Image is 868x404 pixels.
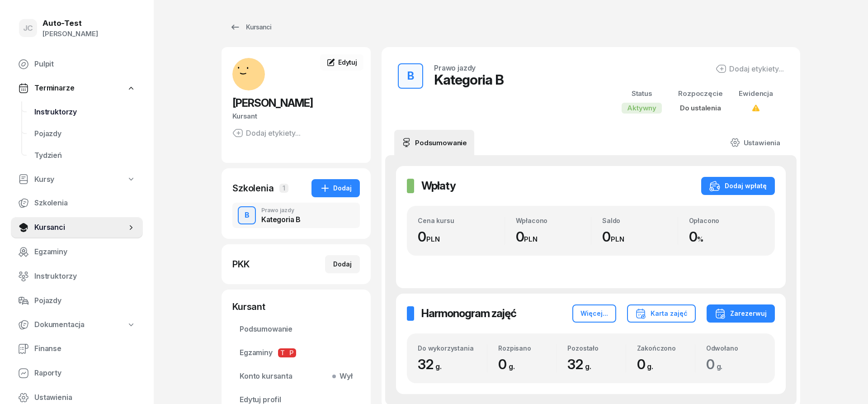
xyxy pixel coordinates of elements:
[27,101,143,123] a: Instruktorzy
[715,308,767,319] div: Zarezerwuj
[435,362,442,371] small: g.
[11,362,143,384] a: Raporty
[232,258,250,271] div: PKK
[311,179,360,197] button: Dodaj
[418,356,446,372] span: 32
[238,206,256,224] button: B
[706,356,727,372] span: 0
[278,348,287,357] span: T
[418,217,505,224] div: Cena kursu
[27,123,143,145] a: Pojazdy
[567,344,625,352] div: Pozostało
[572,304,616,323] button: Więcej...
[585,362,591,371] small: g.
[622,88,662,100] div: Status
[709,181,767,191] div: Dodaj wpłatę
[23,24,33,32] span: JC
[34,222,127,233] span: Kursanci
[11,78,143,99] a: Terminarze
[320,183,352,194] div: Dodaj
[689,228,764,245] div: 0
[333,259,352,270] div: Dodaj
[498,356,519,372] span: 0
[524,235,538,243] small: PLN
[232,128,301,138] button: Dodaj etykiety...
[34,106,136,118] span: Instruktorzy
[398,63,423,89] button: B
[622,103,662,114] div: Aktywny
[434,71,504,88] div: Kategoria B
[11,338,143,360] a: Finanse
[11,169,143,190] a: Kursy
[697,235,703,243] small: %
[509,362,515,371] small: g.
[287,348,296,357] span: P
[42,28,98,40] div: [PERSON_NAME]
[34,197,136,209] span: Szkolenia
[34,150,136,162] span: Tydzień
[232,300,360,313] div: Kursant
[723,130,788,155] a: Ustawienia
[338,58,357,66] span: Edytuj
[232,342,360,364] a: EgzaminyTP
[34,343,136,355] span: Finanse
[34,82,74,94] span: Terminarze
[34,174,54,185] span: Kursy
[421,179,456,193] h2: Wpłaty
[336,371,353,382] span: Wył
[232,203,360,228] button: BPrawo jazdyKategoria B
[426,235,440,243] small: PLN
[680,104,721,112] span: Do ustalenia
[11,266,143,287] a: Instruktorzy
[516,228,591,245] div: 0
[11,192,143,214] a: Szkolenia
[11,53,143,75] a: Pulpit
[34,392,136,404] span: Ustawienia
[230,22,271,33] div: Kursanci
[567,356,595,372] span: 32
[11,217,143,238] a: Kursanci
[42,19,98,27] div: Auto-Test
[11,314,143,335] a: Dokumentacja
[637,344,695,352] div: Zakończono
[627,304,696,323] button: Karta zajęć
[611,235,624,243] small: PLN
[232,366,360,387] a: Konto kursantaWył
[34,246,136,258] span: Egzaminy
[261,216,301,223] div: Kategoria B
[240,371,353,382] span: Konto kursanta
[647,362,653,371] small: g.
[27,145,143,166] a: Tydzień
[240,323,353,335] span: Podsumowanie
[716,63,784,74] div: Dodaj etykiety...
[34,128,136,140] span: Pojazdy
[240,347,353,359] span: Egzaminy
[261,208,301,213] div: Prawo jazdy
[421,306,516,321] h2: Harmonogram zajęć
[34,271,136,282] span: Instruktorzy
[232,96,313,109] span: [PERSON_NAME]
[635,308,688,319] div: Karta zajęć
[222,18,279,36] a: Kursanci
[325,255,360,273] button: Dodaj
[739,88,773,100] div: Ewidencja
[232,110,360,122] div: Kursant
[678,88,722,100] div: Rozpoczęcie
[232,318,360,340] a: Podsumowanie
[580,308,608,319] div: Więcej...
[434,64,476,71] div: Prawo jazdy
[689,217,764,224] div: Opłacono
[637,356,658,372] span: 0
[34,295,136,307] span: Pojazdy
[602,217,678,224] div: Saldo
[394,130,474,155] a: Podsumowanie
[418,344,487,352] div: Do wykorzystania
[701,177,775,195] button: Dodaj wpłatę
[516,217,591,224] div: Wpłacono
[241,208,253,223] div: B
[34,319,85,331] span: Dokumentacja
[707,304,775,323] button: Zarezerwuj
[717,362,723,371] small: g.
[34,367,136,379] span: Raporty
[404,67,418,85] div: B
